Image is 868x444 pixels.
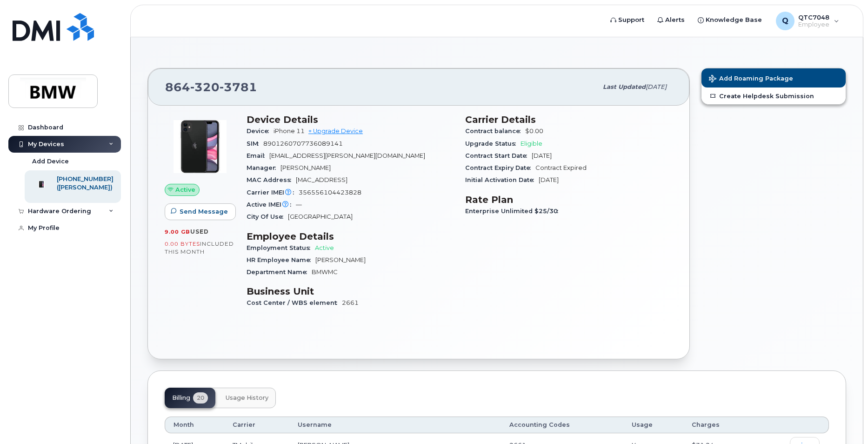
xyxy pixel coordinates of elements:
[190,228,209,235] span: used
[263,140,343,147] span: 8901260707736089141
[603,83,646,90] span: Last updated
[247,128,274,135] span: Device
[312,269,338,276] span: BMWMC
[247,213,288,220] span: City Of Use
[247,256,315,263] span: HR Employee Name
[280,164,331,171] span: [PERSON_NAME]
[623,417,683,433] th: Usage
[175,185,195,194] span: Active
[220,80,257,94] span: 3781
[180,207,228,216] span: Send Message
[828,404,861,437] iframe: Messenger Launcher
[274,128,305,135] span: iPhone 11
[465,152,532,159] span: Contract Start Date
[247,231,454,242] h3: Employee Details
[224,417,289,433] th: Carrier
[247,114,454,125] h3: Device Details
[315,256,366,263] span: [PERSON_NAME]
[535,164,587,171] span: Contract Expired
[296,176,347,183] span: [MAC_ADDRESS]
[701,87,846,104] a: Create Helpdesk Submission
[709,75,793,84] span: Add Roaming Package
[521,140,542,147] span: Eligible
[269,152,425,159] span: [EMAIL_ADDRESS][PERSON_NAME][DOMAIN_NAME]
[342,299,359,306] span: 2661
[165,417,224,433] th: Month
[247,176,296,183] span: MAC Address
[247,140,263,147] span: SIM
[247,269,312,276] span: Department Name
[226,394,268,402] span: Usage History
[465,208,563,215] span: Enterprise Unlimited $25/30
[288,213,353,220] span: [GEOGRAPHIC_DATA]
[465,114,673,125] h3: Carrier Details
[532,152,552,159] span: [DATE]
[247,244,315,251] span: Employment Status
[247,152,269,159] span: Email
[501,417,623,433] th: Accounting Codes
[247,286,454,297] h3: Business Unit
[683,417,754,433] th: Charges
[465,176,539,183] span: Initial Activation Date
[465,164,535,171] span: Contract Expiry Date
[525,128,543,135] span: $0.00
[308,128,363,135] a: + Upgrade Device
[315,244,334,251] span: Active
[289,417,501,433] th: Username
[165,241,200,247] span: 0.00 Bytes
[701,68,846,87] button: Add Roaming Package
[299,189,361,196] span: 356556104423828
[165,229,190,235] span: 9.00 GB
[247,164,280,171] span: Manager
[165,203,236,220] button: Send Message
[247,189,299,196] span: Carrier IMEI
[465,140,521,147] span: Upgrade Status
[172,119,228,175] img: iPhone_11.jpg
[539,176,559,183] span: [DATE]
[165,80,257,94] span: 864
[296,201,302,208] span: —
[247,299,342,306] span: Cost Center / WBS element
[646,83,667,90] span: [DATE]
[247,201,296,208] span: Active IMEI
[465,128,525,135] span: Contract balance
[190,80,220,94] span: 320
[465,194,673,205] h3: Rate Plan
